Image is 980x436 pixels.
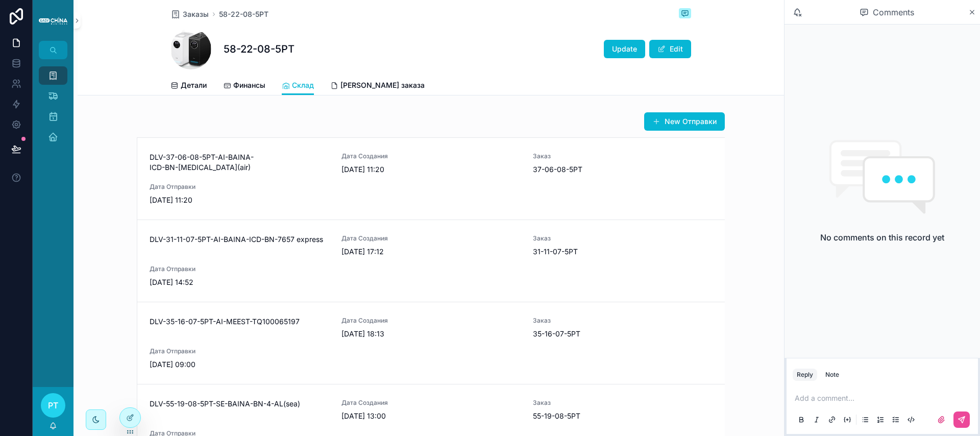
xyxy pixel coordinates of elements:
[604,40,645,58] button: Update
[340,80,425,90] span: [PERSON_NAME] заказа
[533,234,713,243] span: Заказ
[341,317,521,325] span: Дата Создания
[533,164,713,175] span: 37-06-08-5РТ
[825,371,839,379] div: Note
[150,234,329,245] span: DLV-31-11-07-5РТ-AI-BAINA-ICD-BN-7657 express
[533,411,713,421] span: 55-19-08-5РТ
[341,411,521,421] span: [DATE] 13:00
[233,80,265,90] span: Финансы
[137,220,725,302] a: DLV-31-11-07-5РТ-AI-BAINA-ICD-BN-7657 expressДата Создания[DATE] 17:12Заказ31-11-07-5РТДата Отпра...
[341,152,521,160] span: Дата Создания
[150,183,329,191] span: Дата Отправки
[793,369,817,381] button: Reply
[649,40,691,58] button: Edit
[873,6,914,18] span: Comments
[341,399,521,407] span: Дата Создания
[644,112,725,131] button: New Отправки
[170,76,207,96] a: Детали
[282,76,314,95] a: Склад
[150,265,329,273] span: Дата Отправки
[533,247,713,257] span: 31-11-07-5РТ
[137,138,725,220] a: DLV-37-06-08-5РТ-AI-BAINA-ICD-BN-[MEDICAL_DATA](air)Дата Создания[DATE] 11:20Заказ37-06-08-5РТДат...
[224,42,295,56] h1: 58-22-08-5РТ
[821,369,843,381] button: Note
[533,152,713,160] span: Заказ
[341,329,521,339] span: [DATE] 18:13
[150,347,329,355] span: Дата Отправки
[219,9,268,19] a: 58-22-08-5РТ
[137,302,725,384] a: DLV-35-16-07-5РТ-AI-MEEST-TQ100065197Дата Создания[DATE] 18:13Заказ35-16-07-5РТДата Отправки[DATE...
[150,152,329,173] span: DLV-37-06-08-5РТ-AI-BAINA-ICD-BN-[MEDICAL_DATA](air)
[170,9,209,19] a: Заказы
[150,317,329,327] span: DLV-35-16-07-5РТ-AI-MEEST-TQ100065197
[533,399,713,407] span: Заказ
[341,164,521,175] span: [DATE] 11:20
[183,9,209,19] span: Заказы
[150,195,329,205] span: [DATE] 11:20
[150,277,329,287] span: [DATE] 14:52
[150,359,329,370] span: [DATE] 09:00
[150,399,329,409] span: DLV-55-19-08-5РТ-SE-BAINA-BN-4-AL(sea)
[341,247,521,257] span: [DATE] 17:12
[533,317,713,325] span: Заказ
[48,399,58,411] span: РТ
[533,329,713,339] span: 35-16-07-5РТ
[612,44,637,54] span: Update
[33,59,73,159] div: scrollable content
[292,80,314,90] span: Склад
[820,231,944,244] h2: No comments on this record yet
[39,16,67,24] img: App logo
[181,80,207,90] span: Детали
[330,76,425,96] a: [PERSON_NAME] заказа
[341,234,521,243] span: Дата Создания
[223,76,265,96] a: Финансы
